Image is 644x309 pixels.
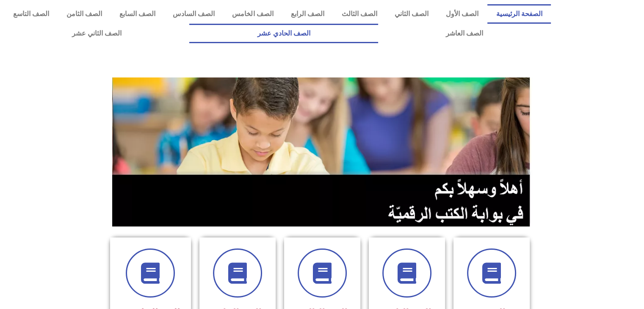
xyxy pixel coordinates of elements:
[487,4,551,24] a: الصفحة الرئيسية
[58,4,111,24] a: الصف الثامن
[189,24,378,43] a: الصف الحادي عشر
[111,4,164,24] a: الصف السابع
[4,24,189,43] a: الصف الثاني عشر
[164,4,224,24] a: الصف السادس
[4,4,58,24] a: الصف التاسع
[378,24,551,43] a: الصف العاشر
[282,4,333,24] a: الصف الرابع
[386,4,437,24] a: الصف الثاني
[224,4,282,24] a: الصف الخامس
[437,4,487,24] a: الصف الأول
[333,4,386,24] a: الصف الثالث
